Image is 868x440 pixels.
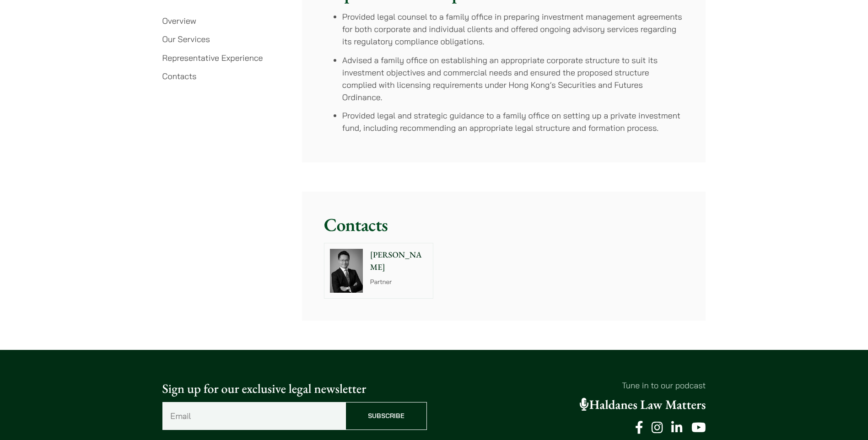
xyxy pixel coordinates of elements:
[342,109,684,134] li: Provided legal and strategic guidance to a family office on setting up a private investment fund,...
[162,53,263,63] a: Representative Experience
[342,54,684,103] li: Advised a family office on establishing an appropriate corporate structure to suit its investment...
[345,402,427,430] input: Subscribe
[324,243,434,299] a: [PERSON_NAME] Partner
[342,11,684,48] li: Provided legal counsel to a family office in preparing investment management agreements for both ...
[162,34,210,44] a: Our Services
[162,379,427,398] p: Sign up for our exclusive legal newsletter
[162,71,197,81] a: Contacts
[370,249,428,274] p: [PERSON_NAME]
[162,16,196,26] a: Overview
[580,397,706,413] a: Haldanes Law Matters
[370,277,428,287] p: Partner
[162,402,345,430] input: Email
[324,214,684,236] h2: Contacts
[442,379,706,392] p: Tune in to our podcast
